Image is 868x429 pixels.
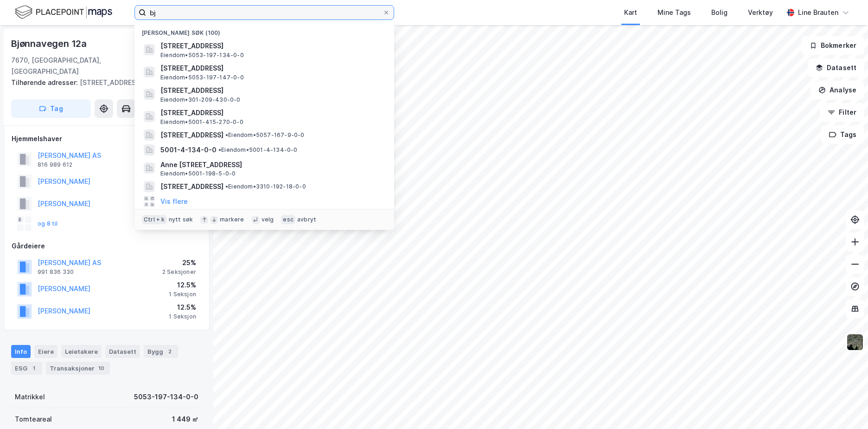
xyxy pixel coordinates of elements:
[105,345,140,358] div: Datasett
[822,384,868,429] iframe: Chat Widget
[160,107,383,118] span: [STREET_ADDRESS]
[61,345,102,358] div: Leietakere
[821,125,864,144] button: Tags
[11,55,153,77] div: 7670, [GEOGRAPHIC_DATA], [GEOGRAPHIC_DATA]
[11,78,80,86] span: Tilhørende adresser:
[798,7,838,18] div: Line Brauten
[160,118,243,126] span: Eiendom • 5001-415-270-0-0
[624,7,637,18] div: Kart
[846,333,864,351] img: 9k=
[748,7,773,18] div: Verktøy
[15,391,45,403] div: Matrikkel
[169,279,196,291] div: 12.5%
[15,4,112,20] img: logo.f888ab2527a4732fd821a326f86c7f29.svg
[134,391,198,403] div: 5053-197-134-0-0
[142,215,167,224] div: Ctrl + k
[225,183,228,190] span: •
[160,130,223,141] span: [STREET_ADDRESS]
[822,384,868,429] div: Kontrollprogram for chat
[225,131,228,138] span: •
[172,414,198,425] div: 1 449 ㎡
[218,146,221,153] span: •
[657,7,691,18] div: Mine Tags
[169,302,196,313] div: 12.5%
[808,58,864,77] button: Datasett
[169,291,196,298] div: 1 Seksjon
[160,52,244,59] span: Eiendom • 5053-197-134-0-0
[160,63,383,74] span: [STREET_ADDRESS]
[15,414,52,425] div: Tomteareal
[160,159,383,170] span: Anne [STREET_ADDRESS]
[169,216,193,223] div: nytt søk
[160,96,241,104] span: Eiendom • 301-209-430-0-0
[811,81,864,99] button: Analyse
[34,345,57,358] div: Eiere
[162,257,196,268] div: 25%
[11,362,42,375] div: ESG
[802,36,864,55] button: Bokmerker
[11,99,91,118] button: Tag
[11,36,89,51] div: Bjønnavegen 12a
[11,77,195,88] div: [STREET_ADDRESS]
[160,74,244,81] span: Eiendom • 5053-197-147-0-0
[134,22,394,39] div: [PERSON_NAME] søk (100)
[160,144,217,156] span: 5001-4-134-0-0
[12,133,202,144] div: Hjemmelshaver
[297,216,316,223] div: avbryt
[160,181,223,192] span: [STREET_ADDRESS]
[96,364,106,373] div: 10
[46,362,110,375] div: Transaksjoner
[29,364,38,373] div: 1
[262,216,274,223] div: velg
[218,146,298,154] span: Eiendom • 5001-4-134-0-0
[160,85,383,96] span: [STREET_ADDRESS]
[160,170,236,177] span: Eiendom • 5001-198-5-0-0
[146,6,383,19] input: Søk på adresse, matrikkel, gårdeiere, leietakere eller personer
[144,345,178,358] div: Bygg
[160,196,188,207] button: Vis flere
[225,183,306,190] span: Eiendom • 3310-192-18-0-0
[165,347,174,356] div: 2
[220,216,244,223] div: markere
[820,103,864,122] button: Filter
[225,131,305,139] span: Eiendom • 5057-167-9-0-0
[160,40,383,52] span: [STREET_ADDRESS]
[38,268,74,276] div: 991 836 330
[38,161,72,169] div: 816 989 612
[12,240,202,252] div: Gårdeiere
[11,345,31,358] div: Info
[281,215,295,224] div: esc
[162,268,196,276] div: 2 Seksjoner
[711,7,728,18] div: Bolig
[169,313,196,320] div: 1 Seksjon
